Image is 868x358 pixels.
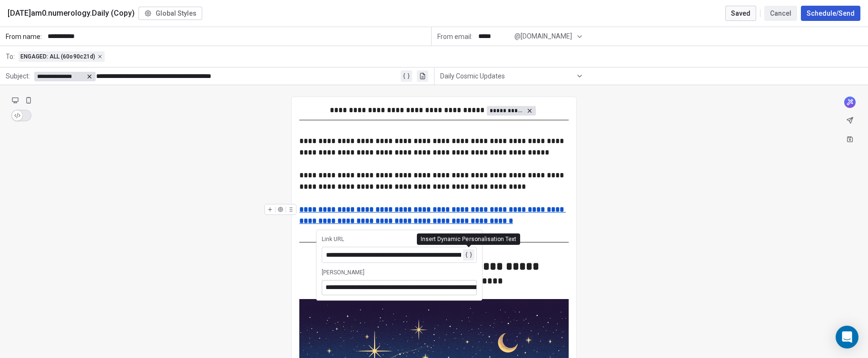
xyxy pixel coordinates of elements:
span: Subject: [6,71,30,84]
span: Daily Cosmic Updates [440,71,505,81]
span: ENGAGED: ALL (60o90c21d) [20,53,95,60]
span: From name: [6,32,44,41]
button: Global Styles [138,7,202,20]
div: Link URL [322,235,477,243]
span: @[DOMAIN_NAME] [514,31,572,41]
button: Saved [725,6,756,21]
div: Open Intercom Messenger [836,326,858,348]
p: Insert Dynamic Personalisation Text [421,235,516,243]
span: To: [6,52,15,61]
button: Schedule/Send [801,6,860,21]
span: From email: [437,32,473,41]
div: [PERSON_NAME] [322,269,477,276]
span: [DATE]am0.numerology.Daily (Copy) [8,8,135,19]
button: Cancel [764,6,797,21]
